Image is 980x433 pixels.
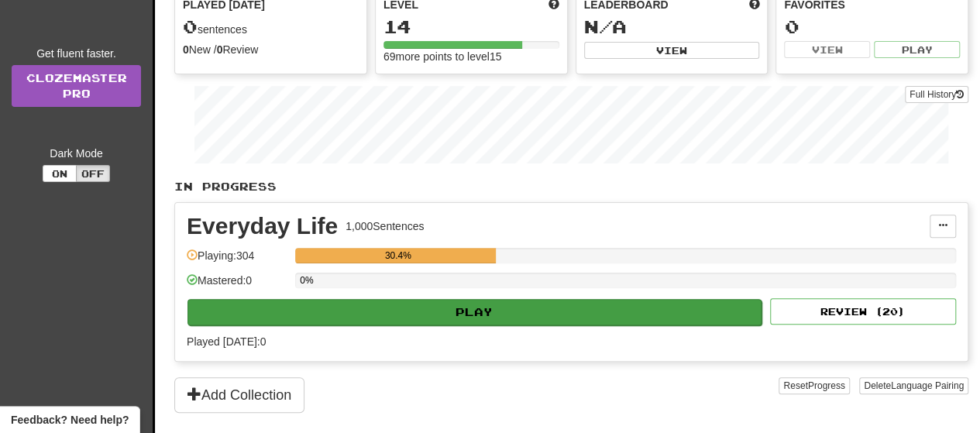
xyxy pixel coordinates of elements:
button: View [784,41,870,58]
div: Playing: 304 [187,248,287,273]
span: Language Pairing [891,380,964,391]
div: New / Review [183,42,359,57]
div: Get fluent faster. [12,46,141,61]
button: Full History [905,86,968,103]
button: DeleteLanguage Pairing [859,377,968,394]
span: Progress [808,380,845,391]
span: Played [DATE]: 0 [187,335,266,348]
span: 0 [183,15,198,37]
button: On [43,165,77,182]
button: ResetProgress [779,377,849,394]
div: Dark Mode [12,146,141,161]
span: Open feedback widget [11,412,129,428]
div: Everyday Life [187,215,338,238]
div: sentences [183,17,359,37]
p: In Progress [174,179,968,194]
div: 0 [784,17,960,36]
button: Play [187,299,762,325]
div: 30.4% [300,248,496,263]
button: Play [874,41,960,58]
span: N/A [584,15,627,37]
button: View [584,42,760,59]
div: 14 [383,17,559,36]
div: Mastered: 0 [187,273,287,298]
strong: 0 [183,43,189,56]
a: ClozemasterPro [12,65,141,107]
button: Off [76,165,110,182]
div: 69 more points to level 15 [383,49,559,64]
button: Add Collection [174,377,304,413]
div: 1,000 Sentences [346,218,424,234]
button: Review (20) [770,298,956,325]
strong: 0 [217,43,223,56]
